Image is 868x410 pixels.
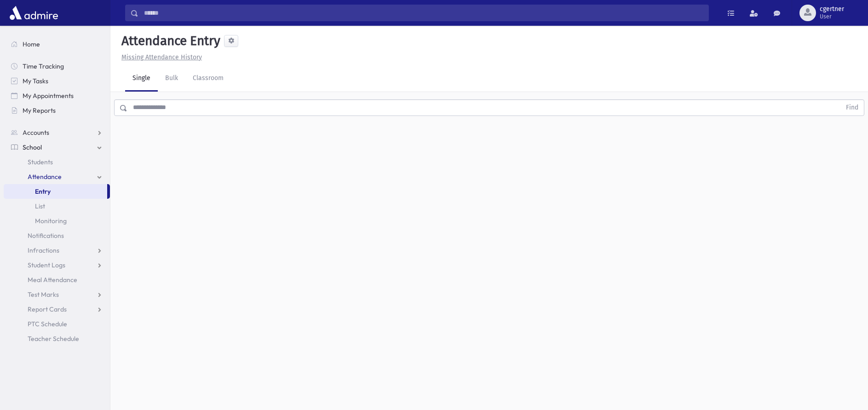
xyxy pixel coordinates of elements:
a: Home [4,37,110,52]
span: Accounts [23,128,49,137]
span: Infractions [28,246,59,254]
span: Teacher Schedule [28,335,79,343]
span: Test Marks [28,290,59,299]
button: Find [840,100,864,115]
a: Monitoring [4,214,110,228]
span: Student Logs [28,261,65,269]
a: Missing Attendance History [118,53,202,61]
h5: Attendance Entry [118,33,220,49]
a: Teacher Schedule [4,331,110,346]
span: My Tasks [23,77,48,85]
a: Accounts [4,125,110,140]
a: My Tasks [4,74,110,88]
a: Students [4,155,110,169]
a: PTC Schedule [4,317,110,331]
a: Infractions [4,243,110,258]
u: Missing Attendance History [121,53,202,61]
span: User [820,13,844,20]
a: List [4,199,110,214]
span: Monitoring [35,217,67,225]
span: List [35,202,45,210]
a: Bulk [158,66,185,92]
a: Notifications [4,228,110,243]
img: AdmirePro [7,4,60,22]
span: Students [28,158,53,166]
span: Attendance [28,173,62,181]
span: cgertner [820,6,844,13]
a: My Reports [4,103,110,118]
span: School [23,143,42,151]
span: Time Tracking [23,62,64,70]
span: Report Cards [28,305,67,313]
span: My Appointments [23,92,74,100]
a: Classroom [185,66,231,92]
a: Attendance [4,169,110,184]
a: Test Marks [4,287,110,302]
a: School [4,140,110,155]
a: Entry [4,184,107,199]
span: PTC Schedule [28,320,67,328]
a: Student Logs [4,258,110,272]
a: Meal Attendance [4,272,110,287]
a: Time Tracking [4,59,110,74]
span: My Reports [23,106,56,115]
a: Report Cards [4,302,110,317]
span: Entry [35,187,51,196]
span: Home [23,40,40,48]
span: Meal Attendance [28,276,77,284]
a: My Appointments [4,88,110,103]
input: Search [138,5,708,21]
a: Single [125,66,158,92]
span: Notifications [28,231,64,240]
